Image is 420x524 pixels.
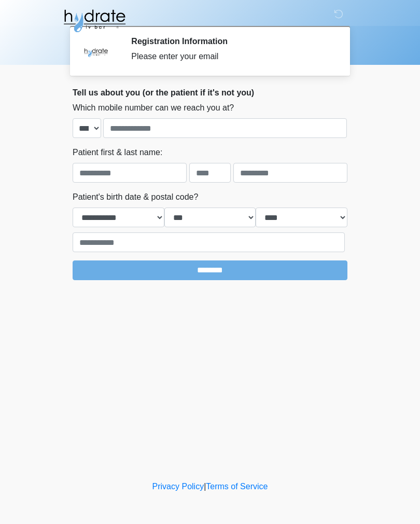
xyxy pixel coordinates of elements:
[80,36,111,67] img: Agent Avatar
[73,88,347,98] h2: Tell us about you (or the patient if it's not you)
[73,146,162,159] label: Patient first & last name:
[152,482,204,491] a: Privacy Policy
[73,102,234,114] label: Which mobile number can we reach you at?
[73,191,198,203] label: Patient's birth date & postal code?
[204,482,206,491] a: |
[206,482,268,491] a: Terms of Service
[131,50,332,63] div: Please enter your email
[62,8,127,34] img: Hydrate IV Bar - Fort Collins Logo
